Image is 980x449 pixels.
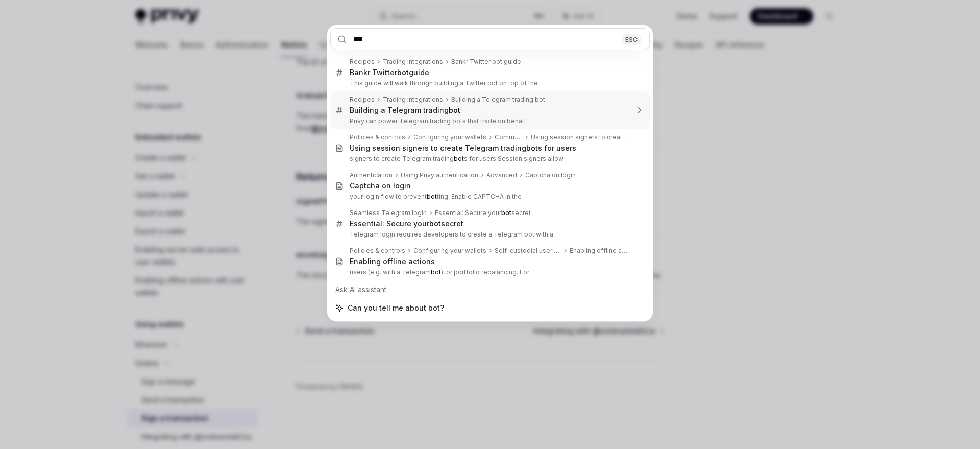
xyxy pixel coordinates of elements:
[449,106,460,114] b: bot
[350,247,405,255] div: Policies & controls
[350,155,628,163] p: signers to create Telegram trading s for users Session signers allow
[350,181,411,191] div: Captcha on login
[451,96,545,104] div: Building a Telegram trading bot
[383,58,443,66] div: Trading integrations
[383,96,443,104] div: Trading integrations
[570,247,628,255] div: Enabling offline actions
[350,58,375,66] div: Recipes
[350,117,628,125] p: Privy can power Telegram trading bots that trade on behalf
[397,68,409,77] b: bot
[495,133,523,141] div: Common use cases
[526,144,538,152] b: bot
[413,247,486,255] div: Configuring your wallets
[525,171,576,179] div: Captcha on login
[350,96,375,104] div: Recipes
[486,171,517,179] div: Advanced
[350,193,628,201] p: your login flow to prevent ting. Enable CAPTCHA in the
[350,106,460,115] div: Building a Telegram trading
[427,193,437,200] b: bot
[431,268,441,276] b: bot
[413,133,486,141] div: Configuring your wallets
[531,133,628,141] div: Using session signers to create Telegram trading bots for users
[451,58,521,66] div: Bankr Twitter bot guide
[350,171,393,179] div: Authentication
[330,280,650,299] div: Ask AI assistant
[501,209,511,217] b: bot
[622,34,641,44] div: ESC
[350,268,628,276] p: users (e.g. with a Telegram ), or portfolio rebalancing. For
[350,68,429,77] div: Bankr Twitter guide
[348,303,444,313] span: Can you tell me about bot?
[435,209,531,217] div: Essential: Secure your secret
[350,133,405,141] div: Policies & controls
[350,79,628,87] p: This guide will walk through building a Twitter bot on top of the
[454,155,464,162] b: bot
[401,171,478,179] div: Using Privy authentication
[350,219,463,228] div: Essential: Secure your secret
[350,257,435,266] div: Enabling offline actions
[350,144,576,153] div: Using session signers to create Telegram trading s for users
[495,247,561,255] div: Self-custodial user wallets
[350,209,427,217] div: Seamless Telegram login
[350,230,628,239] p: Telegram login requires developers to create a Telegram bot with a
[429,219,441,228] b: bot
